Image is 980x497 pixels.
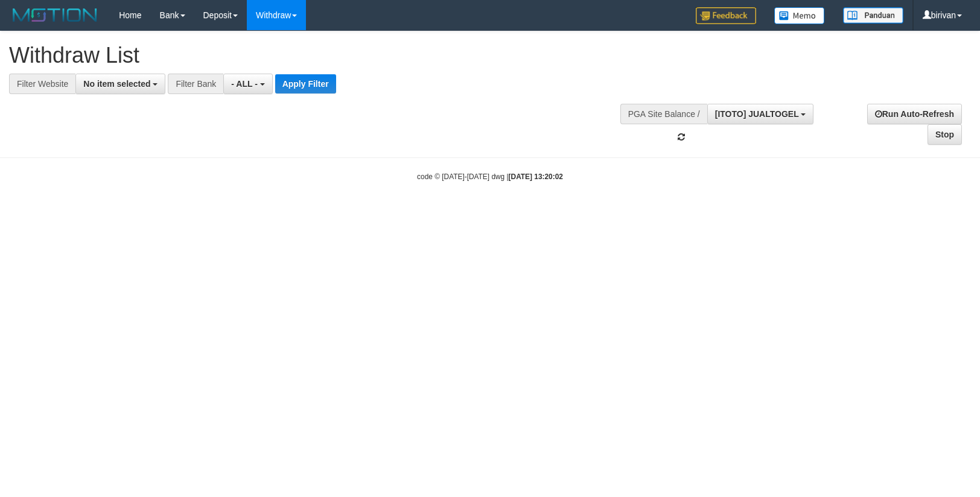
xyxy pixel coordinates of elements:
button: - ALL - [223,74,272,94]
a: Run Auto-Refresh [867,104,962,124]
img: Feedback.jpg [696,7,756,24]
button: [ITOTO] JUALTOGEL [707,104,814,124]
h1: Withdraw List [9,43,641,68]
span: No item selected [83,79,150,89]
img: Button%20Memo.svg [774,7,825,24]
button: Apply Filter [275,74,336,93]
strong: [DATE] 13:20:02 [509,173,563,181]
span: - ALL - [231,79,258,89]
a: Stop [927,124,962,145]
small: code © [DATE]-[DATE] dwg | [417,173,563,181]
img: panduan.png [843,7,903,24]
div: Filter Website [9,74,75,94]
img: MOTION_logo.png [9,6,101,24]
div: Filter Bank [168,74,223,94]
span: [ITOTO] JUALTOGEL [715,109,799,119]
button: No item selected [75,74,165,94]
div: PGA Site Balance / [620,104,707,124]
